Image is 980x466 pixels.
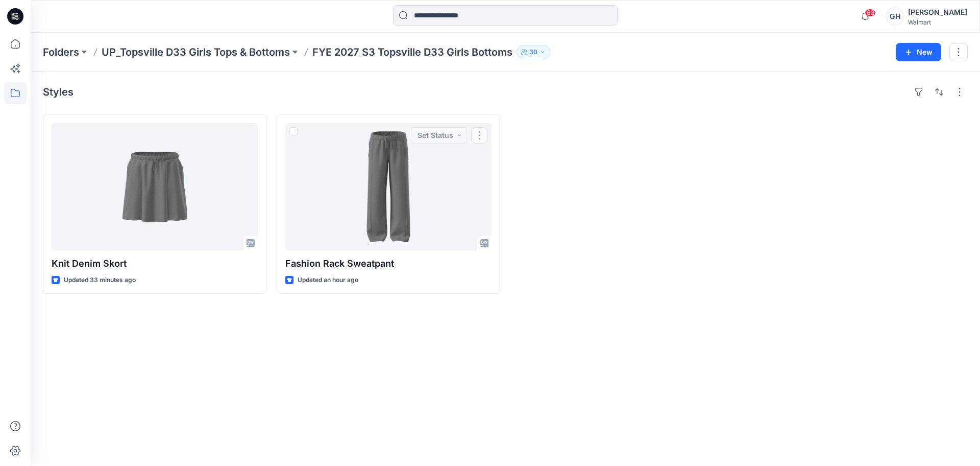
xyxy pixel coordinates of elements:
a: Fashion Rack Sweatpant [285,123,492,250]
h4: Styles [43,86,73,98]
button: 30 [517,45,550,59]
button: New [896,43,941,61]
a: Knit Denim Skort [52,123,258,250]
div: [PERSON_NAME] [908,6,967,18]
a: Folders [43,45,79,59]
div: GH [886,7,904,26]
span: 63 [865,9,876,17]
p: Knit Denim Skort [52,257,258,271]
p: Updated an hour ago [298,275,358,286]
p: FYE 2027 S3 Topsville D33 Girls Bottoms [312,45,512,59]
a: UP_Topsville D33 Girls Tops & Bottoms [102,45,290,59]
p: 30 [529,46,537,58]
p: Updated 33 minutes ago [64,275,136,286]
div: Walmart [908,18,967,26]
p: Fashion Rack Sweatpant [285,257,492,271]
